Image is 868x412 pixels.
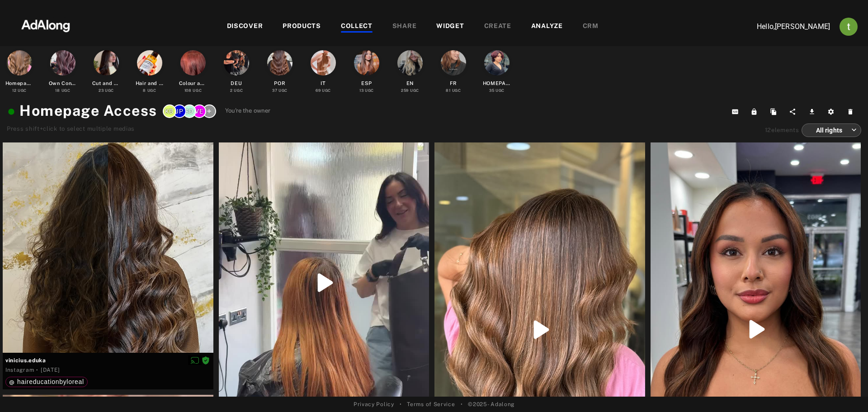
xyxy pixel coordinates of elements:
[316,88,321,93] span: 69
[143,88,156,94] div: UGC
[184,88,192,93] span: 108
[341,21,373,32] div: COLLECT
[41,367,60,373] time: 2025-09-29T12:06:49.000Z
[400,400,402,408] span: •
[765,127,771,133] span: 12
[468,400,514,408] span: © 2025 - Adalong
[55,88,70,94] div: UGC
[321,80,325,87] div: IT
[173,104,186,118] div: Jade.P
[401,88,409,93] span: 259
[484,21,511,32] div: CREATE
[740,21,830,32] p: Hello, [PERSON_NAME]
[489,88,494,93] span: 35
[401,88,419,94] div: UGC
[143,88,146,93] span: 8
[272,88,277,93] span: 37
[7,124,270,133] div: Press shift+click to select multiple medias
[840,18,858,36] img: ACg8ocJj1Mp6hOb8A41jL1uwSMxz7God0ICt0FEFk954meAQ=s96-c
[804,105,823,118] button: Download
[188,355,202,365] button: Disable diffusion on this media
[5,366,34,374] div: Instagram
[227,21,263,32] div: DISCOVER
[392,21,417,32] div: SHARE
[583,21,599,32] div: CRM
[230,88,233,93] span: 2
[407,400,455,408] a: Terms of Service
[316,88,331,94] div: UGC
[283,21,321,32] div: PRODUCTS
[184,88,202,94] div: UGC
[784,105,804,118] button: Share
[823,105,842,118] button: Settings
[359,88,374,94] div: UGC
[92,80,121,87] div: Cut and Style
[231,80,242,87] div: DEU
[12,88,16,93] span: 12
[5,80,34,87] div: Homepage Access
[99,88,114,94] div: UGC
[272,88,288,94] div: UGC
[225,106,271,115] span: You're the owner
[49,80,77,87] div: Own Content Hair Education
[842,105,862,118] button: Delete this collection
[531,21,563,32] div: ANALYZE
[727,105,746,118] button: Copy collection ID
[436,21,464,32] div: WIDGET
[55,88,60,93] span: 18
[361,80,372,87] div: ESP
[99,88,104,93] span: 23
[17,378,84,385] span: haireducationbyloreal
[489,88,505,94] div: UGC
[746,105,765,118] button: Lock from editing
[5,356,211,365] span: vinicius.eduka
[810,118,857,142] div: All rights
[136,80,164,87] div: Hair and Scalp Care
[461,400,463,408] span: •
[274,80,285,87] div: POR
[359,88,363,93] span: 13
[193,104,206,118] div: Valery.E
[7,100,157,122] h1: Homepage Access
[406,80,414,87] div: EN
[450,80,457,87] div: FR
[230,88,243,94] div: UGC
[765,105,785,118] button: Duplicate collection
[446,88,461,94] div: UGC
[483,80,511,87] div: HOMEPAGE TEST
[837,15,860,38] button: Account settings
[354,400,394,408] a: Privacy Policy
[9,379,84,385] div: haireducationbyloreal
[179,80,208,87] div: Colour and Lightening
[202,357,210,363] span: Rights agreed
[12,88,27,94] div: UGC
[6,11,85,38] img: 63233d7d88ed69de3c212112c67096b6.png
[183,104,196,118] div: Solene.D
[446,88,450,93] span: 81
[163,104,176,118] div: Khadija.B
[36,366,38,374] span: ·
[765,126,799,135] div: elements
